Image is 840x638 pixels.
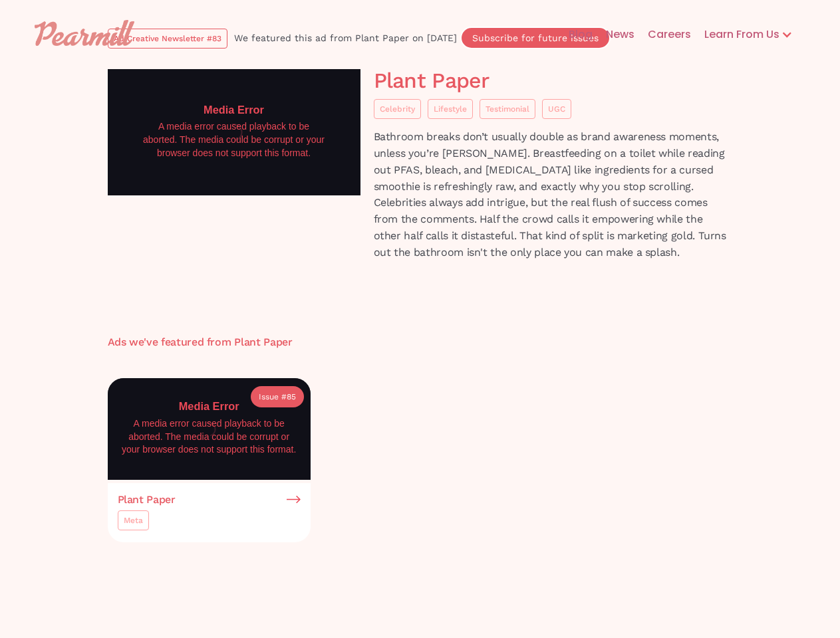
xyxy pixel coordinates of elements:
div: UGC [548,102,565,116]
a: Celebrity [374,99,421,119]
a: Careers [634,13,691,56]
a: News [593,13,634,56]
div: Meta [124,514,143,527]
div: Celebrity [380,102,415,116]
a: Blog [555,13,593,56]
a: Lifestyle [428,99,473,119]
div: Lifestyle [434,102,467,116]
h3: Plant Paper [234,336,292,348]
h1: Plant Paper [374,69,733,92]
div: Issue # [259,390,287,403]
a: Testimonial [480,99,535,119]
a: Meta [118,510,149,530]
div: Testimonial [486,102,529,116]
div: Learn From Us [691,27,779,43]
a: Plant Paper [118,494,301,506]
a: UGC [542,99,571,119]
h3: Plant Paper [118,494,176,506]
p: Bathroom breaks don’t usually double as brand awareness moments, unless you’re [PERSON_NAME]. Bre... [374,129,733,261]
div: 85 [287,390,296,403]
div: Learn From Us [691,13,806,56]
a: Issue #85 [251,386,304,407]
h3: Ads we've featured from [108,336,235,348]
